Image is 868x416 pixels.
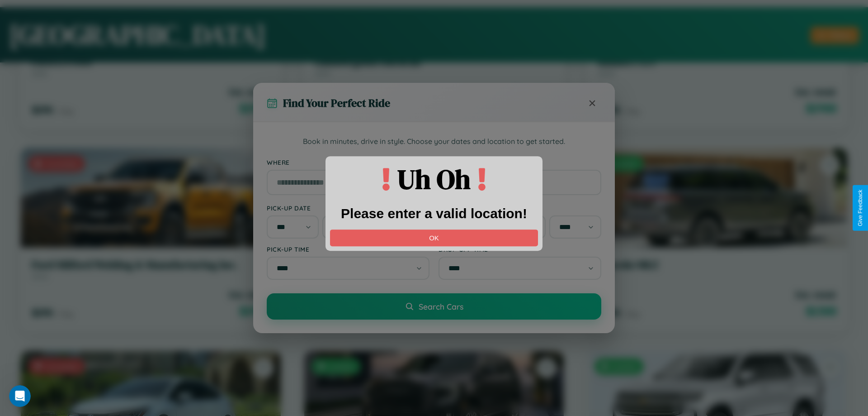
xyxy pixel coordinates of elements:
span: Search Cars [419,301,463,311]
p: Book in minutes, drive in style. Choose your dates and location to get started. [267,136,601,148]
label: Pick-up Date [267,204,429,212]
label: Drop-off Time [439,245,601,253]
h3: Find Your Perfect Ride [283,96,390,110]
label: Where [267,158,601,166]
label: Drop-off Date [439,204,601,212]
label: Pick-up Time [267,245,429,253]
